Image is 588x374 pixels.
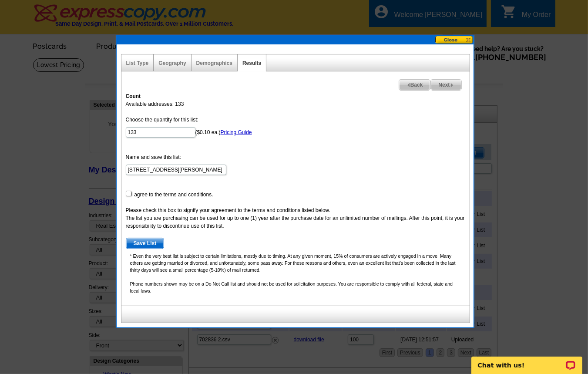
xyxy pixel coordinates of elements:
div: Available addresses: 133 [121,88,470,306]
strong: Count [126,93,141,99]
span: Back [399,80,430,90]
img: button-next-arrow-gray.png [450,83,454,87]
p: Phone numbers shown may be on a Do Not Call list and should not be used for solicitation purposes... [126,280,465,294]
a: Results [242,60,261,66]
div: Please check this box to signify your agreement to the terms and conditions listed below. The lis... [126,206,465,230]
span: Save List [126,238,164,249]
a: Geography [158,60,186,66]
a: Next [430,79,461,91]
a: Back [399,79,431,91]
button: Save List [126,238,165,249]
a: List Type [126,60,149,66]
img: button-prev-arrow-gray.png [407,83,410,87]
a: Demographics [196,60,232,66]
a: Pricing Guide [221,129,252,135]
iframe: LiveChat chat widget [466,347,588,374]
p: * Even the very best list is subject to certain limitations, mostly due to timing. At any given m... [126,253,465,273]
label: Choose the quantity for this list: [126,116,198,124]
span: Next [431,80,461,90]
form: ($0.10 ea.) I agree to the terms and conditions. [126,116,465,249]
label: Name and save this list: [126,153,181,161]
